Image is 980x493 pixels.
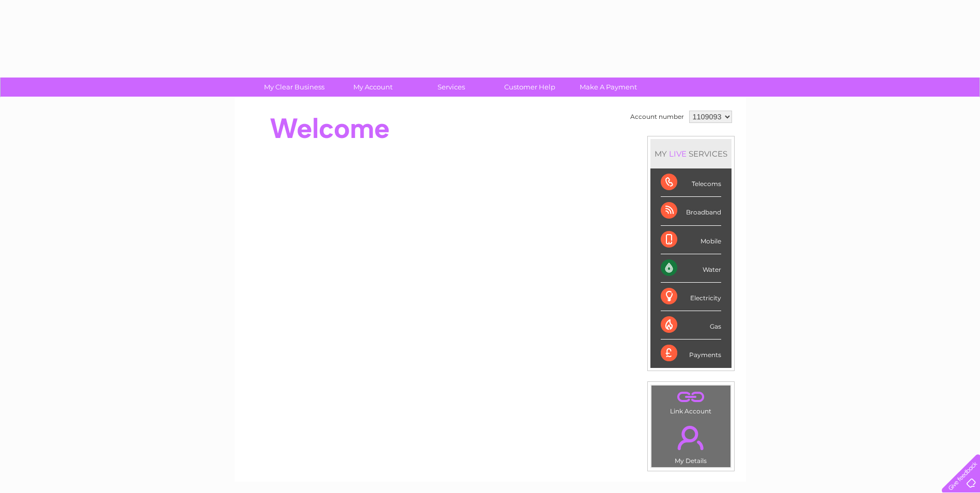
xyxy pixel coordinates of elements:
td: My Details [651,417,731,468]
td: Link Account [651,385,731,418]
div: Payments [661,340,721,367]
div: Broadband [661,197,721,225]
td: Account number [628,108,687,126]
a: . [654,388,728,406]
div: Telecoms [661,168,721,197]
div: Mobile [661,226,721,254]
a: Services [409,78,494,97]
a: Customer Help [487,78,572,97]
a: . [654,420,728,456]
a: My Clear Business [252,78,337,97]
a: Make A Payment [566,78,651,97]
div: Gas [661,311,721,340]
a: My Account [330,78,415,97]
div: Water [661,254,721,283]
div: MY SERVICES [650,139,732,168]
div: Electricity [661,283,721,311]
div: LIVE [667,149,689,159]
